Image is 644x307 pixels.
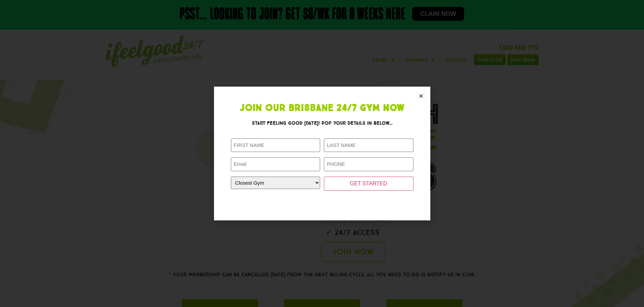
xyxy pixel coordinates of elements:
[419,93,424,98] a: Close
[231,139,320,152] input: FIRST NAME
[324,139,413,152] input: LAST NAME
[231,157,320,171] input: Email
[324,177,413,191] input: GET STARTED
[231,103,413,113] h1: Join Our Brisbane 24/7 Gym Now
[231,120,413,127] h3: Start feeling good [DATE]! Pop your details in below...
[324,157,413,171] input: PHONE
